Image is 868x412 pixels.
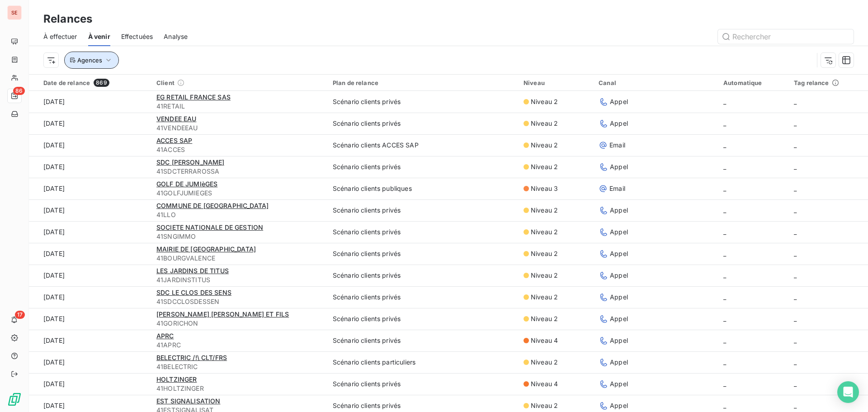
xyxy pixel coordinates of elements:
td: Scénario clients privés [327,308,518,330]
span: Appel [610,293,628,302]
span: _ [794,119,797,127]
td: Scénario clients privés [327,330,518,351]
td: Scénario clients publiques [327,178,518,199]
span: _ [794,315,797,322]
td: Scénario clients privés [327,91,518,113]
span: _ [794,336,797,344]
td: [DATE] [29,178,151,199]
span: MAIRIE DE [GEOGRAPHIC_DATA] [156,245,256,253]
td: [DATE] [29,308,151,330]
span: Niveau 2 [531,293,558,302]
td: [DATE] [29,286,151,308]
button: Agences [64,52,119,69]
span: 41HOLTZINGER [156,384,322,393]
span: Appel [610,271,628,280]
div: Niveau [524,79,588,86]
span: _ [723,98,726,105]
span: Niveau 4 [531,336,558,345]
span: _ [723,271,726,279]
div: Plan de relance [333,79,513,86]
td: Scénario clients privés [327,199,518,221]
span: 86 [13,87,25,95]
span: Email [609,141,625,150]
span: _ [723,185,726,192]
span: BELECTRIC /!\ CLT/FRS [156,354,227,361]
span: VENDEE EAU [156,115,197,123]
span: Niveau 2 [531,227,558,237]
span: Niveau 2 [531,119,558,128]
span: Niveau 4 [531,379,558,388]
span: APRC [156,332,174,340]
div: Automatique [723,79,783,86]
span: Appel [610,162,628,171]
span: HOLTZINGER [156,375,197,383]
h3: Relances [43,11,92,27]
td: [DATE] [29,134,151,156]
span: Niveau 2 [531,206,558,215]
td: [DATE] [29,91,151,113]
span: 41VENDEEAU [156,123,322,133]
div: Open Intercom Messenger [837,381,859,403]
span: EG RETAIL FRANCE SAS [156,93,231,101]
span: 41LLO [156,210,322,219]
span: _ [723,206,726,214]
span: _ [723,250,726,257]
span: 869 [94,79,109,87]
td: [DATE] [29,243,151,265]
img: Logo LeanPay [7,392,22,407]
span: 41BELECTRIC [156,362,322,371]
span: _ [723,380,726,388]
div: SE [7,5,22,20]
span: 41SDCCLOSDESSEN [156,297,322,306]
span: Appel [610,227,628,237]
td: Scénario clients privés [327,113,518,134]
td: [DATE] [29,351,151,373]
td: Scénario clients privés [327,243,518,265]
span: 41SDCTERRAROSSA [156,167,322,176]
span: _ [723,336,726,344]
div: Date de relance [43,79,146,87]
span: COMMUNE DE [GEOGRAPHIC_DATA] [156,202,269,209]
span: _ [794,98,797,105]
span: _ [794,380,797,388]
span: SDC LE CLOS DES SENS [156,289,231,296]
span: Niveau 2 [531,401,558,410]
span: Niveau 2 [531,249,558,258]
span: 41BOURGVALENCE [156,254,322,263]
span: _ [723,141,726,149]
span: Niveau 2 [531,162,558,171]
span: Niveau 3 [531,184,558,193]
span: Analyse [164,32,188,41]
span: Effectuées [121,32,153,41]
span: LES JARDINS DE TITUS [156,267,229,275]
td: Scénario clients ACCES SAP [327,134,518,156]
span: _ [794,402,797,409]
span: [PERSON_NAME] [PERSON_NAME] ET FILS [156,310,289,318]
span: _ [723,119,726,127]
td: [DATE] [29,156,151,178]
span: Appel [610,401,628,410]
span: Appel [610,336,628,345]
td: [DATE] [29,113,151,134]
span: EST SIGNALISATION [156,397,221,405]
span: _ [723,402,726,409]
span: SDC [PERSON_NAME] [156,158,225,166]
span: _ [723,228,726,236]
span: _ [794,228,797,236]
td: Scénario clients particuliers [327,351,518,373]
span: Niveau 2 [531,141,558,150]
td: Scénario clients privés [327,373,518,395]
span: 41SNGIMMO [156,232,322,241]
span: 17 [15,311,25,319]
span: SOCIETE NATIONALE DE GESTION [156,223,263,231]
span: ACCES SAP [156,137,192,144]
span: Appel [610,97,628,106]
span: _ [794,206,797,214]
div: Canal [599,79,712,86]
td: Scénario clients privés [327,156,518,178]
span: Niveau 2 [531,314,558,323]
span: À venir [88,32,110,41]
span: _ [794,185,797,192]
span: _ [794,271,797,279]
span: _ [723,358,726,366]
